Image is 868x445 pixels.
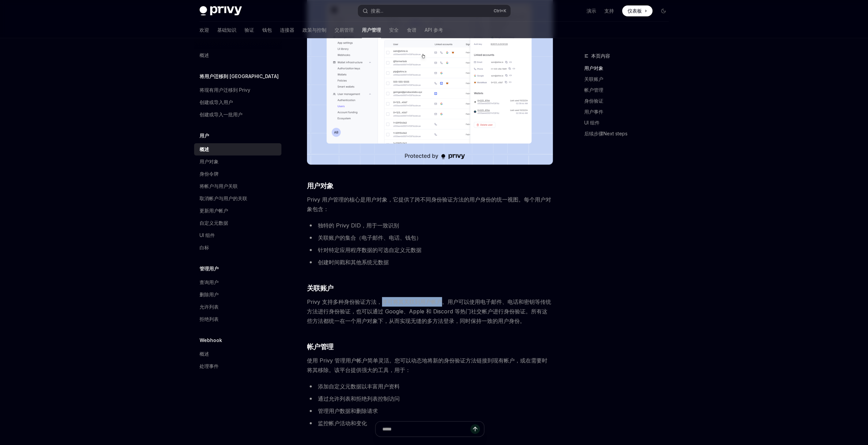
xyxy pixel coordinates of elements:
[194,168,281,180] a: 身份令牌
[622,5,652,16] a: 仪表板
[200,146,209,152] font: 概述
[200,52,209,58] font: 概述
[318,234,422,241] font: 关联账户的集合（电子邮件、电话、钱包）
[200,316,219,322] font: 拒绝列表
[584,106,674,117] a: 用户事件
[584,76,603,82] font: 关联账户
[584,65,603,71] font: 用户对象
[307,298,551,324] font: Privy 支持多种身份验证方法，并可将其关联到用户帐户。用户可以使用电子邮件、电话和密钥等传统方法进行身份验证，也可以通过 Google、Apple 和 Discord 等热门社交帐户进行身份...
[318,222,399,229] font: 独特的 Privy DID，用于一致识别
[200,6,242,16] img: 深色标志
[194,229,281,241] a: UI 组件
[318,259,389,266] font: 创建时间戳和其他系统元数据
[200,183,238,189] font: 将帐户与用户关联
[307,182,334,190] font: 用户对象
[358,5,511,17] button: 搜索...Ctrl+K
[584,109,603,115] font: 用户事件
[318,247,422,253] font: 针对特定应用程序数据的可选自定义元数据
[407,27,416,33] font: 食谱
[303,27,326,33] font: 政策与控制
[200,87,250,93] font: 将现有用户迁移到 Privy
[200,22,209,38] a: 欢迎
[587,8,596,14] font: 演示
[194,155,281,168] a: 用户对象
[200,73,279,79] font: 将用户迁移到 [GEOGRAPHIC_DATA]
[200,208,228,213] font: 更新用户帐户
[587,8,596,14] a: 演示
[194,192,281,205] a: 取消帐户与用户的关联
[200,99,233,105] font: 创建或导入用户
[591,53,610,59] font: 本页内容
[584,117,674,128] a: UI 组件
[407,22,416,38] a: 食谱
[200,27,209,33] font: 欢迎
[194,301,281,313] a: 允许列表
[194,241,281,254] a: 白标
[335,22,354,38] a: 交易管理
[362,27,381,33] font: 用户管理
[307,284,334,292] font: 关联账户
[200,159,219,164] font: 用户对象
[318,407,378,414] font: 管理用户数据和删除请求
[658,5,669,16] button: 切换暗模式
[584,120,600,125] font: UI 组件
[280,27,294,33] font: 连接器
[318,395,400,402] font: 通过允许列表和拒绝列表控制访问
[584,98,603,104] font: 身份验证
[194,108,281,121] a: 创建或导入一批用户
[318,383,400,390] font: 添加自定义元数据以丰富用户资料
[262,22,272,38] a: 钱包
[200,133,209,138] font: 用户
[200,351,209,357] font: 概述
[604,8,614,14] font: 支持
[425,27,443,33] font: API 参考
[494,8,501,13] font: Ctrl
[584,85,674,95] a: 帐户管理
[217,27,236,33] font: 基础知识
[200,363,219,369] font: 处理事件
[200,337,222,343] font: Webhook
[307,196,551,212] font: Privy 用户管理的核心是用户对象，它提供了跨不同身份验证方法的用户身份的统一视图。每个用户对象包含：
[194,84,281,96] a: 将现有用户迁移到 Privy
[470,424,480,434] button: 发送消息
[200,232,215,238] font: UI 组件
[501,8,506,13] font: +K
[200,195,247,201] font: 取消帐户与用户的关联
[200,266,219,271] font: 管理用户
[584,131,628,136] font: 后续步骤Next steps
[584,74,674,85] a: 关联账户
[200,220,228,226] font: 自定义元数据
[362,22,381,38] a: 用户管理
[200,279,219,285] font: 查询用户
[217,22,236,38] a: 基础知识
[200,171,219,177] font: 身份令牌
[389,27,399,33] font: 安全
[194,276,281,288] a: 查询用户
[371,8,383,14] font: 搜索...
[200,112,242,117] font: 创建或导入一批用户
[389,22,399,38] a: 安全
[425,22,443,38] a: API 参考
[194,205,281,217] a: 更新用户帐户
[194,143,281,155] a: 概述
[194,288,281,301] a: 删除用户
[584,95,674,106] a: 身份验证
[194,348,281,360] a: 概述
[245,27,254,33] font: 验证
[584,128,674,139] a: 后续步骤Next steps
[584,63,674,74] a: 用户对象
[194,360,281,372] a: 处理事件
[280,22,294,38] a: 连接器
[262,27,272,33] font: 钱包
[335,27,354,33] font: 交易管理
[200,244,209,250] font: 白标
[200,292,219,297] font: 删除用户
[604,8,614,14] a: 支持
[200,304,219,310] font: 允许列表
[194,180,281,192] a: 将帐户与用户关联
[194,96,281,108] a: 创建或导入用户
[303,22,326,38] a: 政策与控制
[307,357,547,373] font: 使用 Privy 管理用户帐户简单灵活。您可以动态地将新的身份验证方法链接到现有帐户，或在需要时将其移除。该平台提供强大的工具，用于：
[307,343,334,351] font: 帐户管理
[194,217,281,229] a: 自定义元数据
